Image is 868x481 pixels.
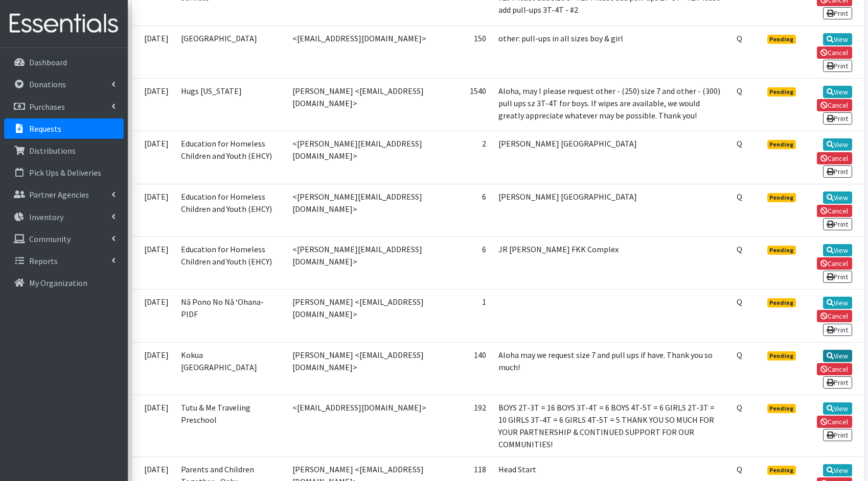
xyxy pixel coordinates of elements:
[817,46,852,59] a: Cancel
[4,184,124,205] a: Partner Agencies
[29,256,58,266] p: Reports
[4,52,124,73] a: Dashboard
[132,290,175,342] td: [DATE]
[175,78,287,131] td: Hugs [US_STATE]
[823,138,852,151] a: View
[132,236,175,289] td: [DATE]
[767,246,796,255] span: Pending
[823,350,852,362] a: View
[823,191,852,204] a: View
[823,324,852,336] a: Print
[767,193,796,202] span: Pending
[817,257,852,270] a: Cancel
[4,140,124,161] a: Distributions
[286,342,432,395] td: [PERSON_NAME] <[EMAIL_ADDRESS][DOMAIN_NAME]>
[823,165,852,178] a: Print
[433,26,492,78] td: 150
[737,86,742,96] abbr: Quantity
[767,404,796,413] span: Pending
[737,191,742,202] abbr: Quantity
[175,236,287,289] td: Education for Homeless Children and Youth (EHCY)
[737,297,742,307] abbr: Quantity
[817,363,852,375] a: Cancel
[29,124,61,134] p: Requests
[492,131,730,184] td: [PERSON_NAME] [GEOGRAPHIC_DATA]
[29,167,101,178] p: Pick Ups & Deliveries
[492,26,730,78] td: other: pull-ups in all sizes boy & girl
[433,236,492,289] td: 6
[4,273,124,293] a: My Organization
[817,205,852,217] a: Cancel
[286,395,432,456] td: <[EMAIL_ADDRESS][DOMAIN_NAME]>
[286,236,432,289] td: <[PERSON_NAME][EMAIL_ADDRESS][DOMAIN_NAME]>
[823,271,852,283] a: Print
[492,184,730,236] td: [PERSON_NAME] [GEOGRAPHIC_DATA]
[132,184,175,236] td: [DATE]
[286,78,432,131] td: [PERSON_NAME] <[EMAIL_ADDRESS][DOMAIN_NAME]>
[175,131,287,184] td: Education for Homeless Children and Youth (EHCY)
[737,464,742,474] abbr: Quantity
[4,162,124,183] a: Pick Ups & Deliveries
[823,86,852,98] a: View
[737,138,742,149] abbr: Quantity
[823,112,852,125] a: Print
[286,184,432,236] td: <[PERSON_NAME][EMAIL_ADDRESS][DOMAIN_NAME]>
[767,140,796,149] span: Pending
[823,376,852,389] a: Print
[817,416,852,428] a: Cancel
[4,97,124,117] a: Purchases
[132,395,175,456] td: [DATE]
[29,189,89,200] p: Partner Agencies
[29,146,76,156] p: Distributions
[175,342,287,395] td: Kokua [GEOGRAPHIC_DATA]
[175,26,287,78] td: [GEOGRAPHIC_DATA]
[286,131,432,184] td: <[PERSON_NAME][EMAIL_ADDRESS][DOMAIN_NAME]>
[492,236,730,289] td: JR [PERSON_NAME] FKK Complex
[737,33,742,43] abbr: Quantity
[767,351,796,360] span: Pending
[433,78,492,131] td: 1540
[767,466,796,475] span: Pending
[29,212,63,222] p: Inventory
[132,26,175,78] td: [DATE]
[492,395,730,456] td: BOYS 2T-3T = 16 BOYS 3T-4T = 6 BOYS 4T-5T = 6 GIRLS 2T-3T = 10 GIRLS 3T-4T = 6 GIRLS 4T-5T = 5 TH...
[823,297,852,309] a: View
[29,57,67,67] p: Dashboard
[823,218,852,230] a: Print
[29,234,71,244] p: Community
[132,342,175,395] td: [DATE]
[132,78,175,131] td: [DATE]
[823,464,852,476] a: View
[433,395,492,456] td: 192
[286,290,432,342] td: [PERSON_NAME] <[EMAIL_ADDRESS][DOMAIN_NAME]>
[737,350,742,360] abbr: Quantity
[767,298,796,307] span: Pending
[817,152,852,164] a: Cancel
[175,290,287,342] td: Nā Pono No Nā ʻOhana- PIDF
[823,7,852,19] a: Print
[823,33,852,45] a: View
[433,184,492,236] td: 6
[817,310,852,322] a: Cancel
[4,229,124,249] a: Community
[737,244,742,254] abbr: Quantity
[767,35,796,44] span: Pending
[132,131,175,184] td: [DATE]
[4,74,124,94] a: Donations
[823,60,852,72] a: Print
[767,87,796,97] span: Pending
[286,26,432,78] td: <[EMAIL_ADDRESS][DOMAIN_NAME]>
[4,207,124,227] a: Inventory
[492,78,730,131] td: Aloha, may I please request other - (250) size 7 and other - (300) pull ups sz 3T-4T for boys. If...
[823,429,852,441] a: Print
[823,402,852,415] a: View
[817,99,852,111] a: Cancel
[433,342,492,395] td: 140
[29,102,65,112] p: Purchases
[4,251,124,271] a: Reports
[29,278,87,288] p: My Organization
[175,395,287,456] td: Tutu & Me Traveling Preschool
[823,244,852,256] a: View
[433,290,492,342] td: 1
[492,342,730,395] td: Aloha may we request size 7 and pull ups if have. Thank you so much!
